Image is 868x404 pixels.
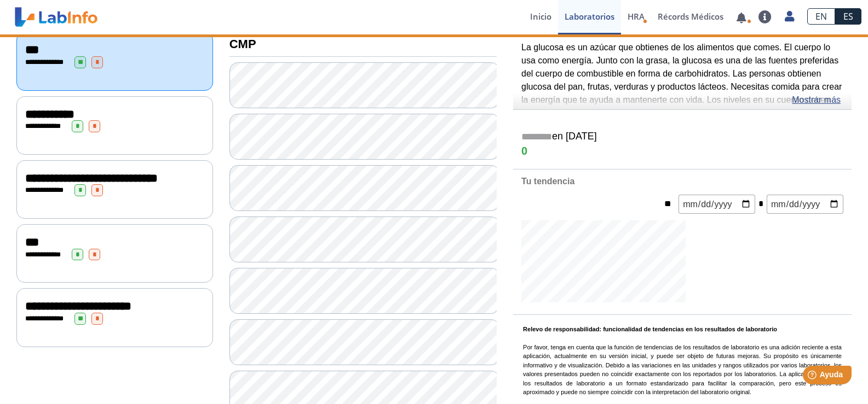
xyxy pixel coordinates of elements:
[771,361,856,392] iframe: Help widget launcher
[767,195,843,214] input: mm/dd/yyyy
[523,326,777,332] b: Relevo de responsabilidad: funcionalidad de tendencias en los resultados de laboratorio
[792,93,841,107] a: Mostrar más
[521,131,843,143] h5: en [DATE]
[628,11,645,22] span: HRA
[807,8,835,25] a: EN
[521,145,843,158] h4: 0
[679,195,755,214] input: mm/dd/yyyy
[835,8,861,25] a: ES
[521,177,574,186] b: Tu tendencia
[521,41,843,132] p: La glucosa es un azúcar que obtienes de los alimentos que comes. El cuerpo lo usa como energía. J...
[229,37,256,51] b: CMP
